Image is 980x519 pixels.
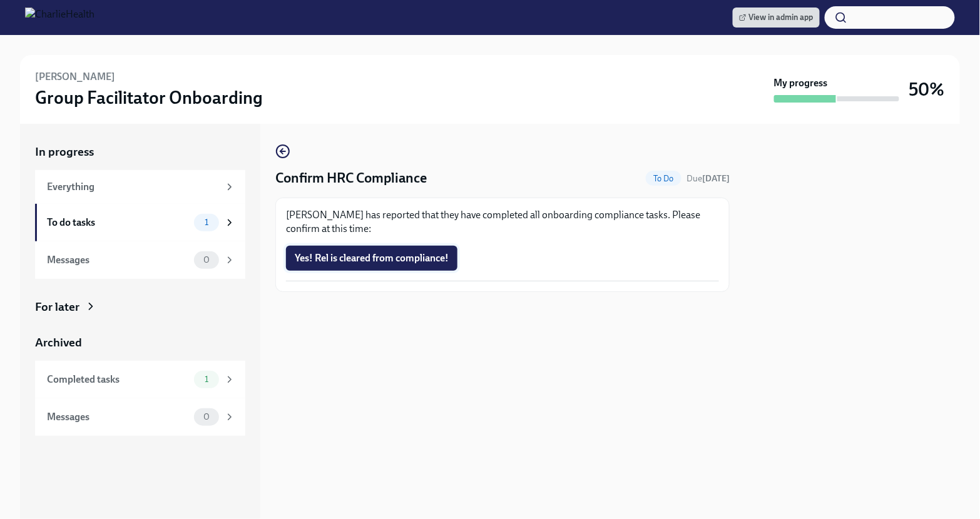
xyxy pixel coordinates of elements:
[702,173,730,184] strong: [DATE]
[646,174,681,183] span: To Do
[774,76,828,90] strong: My progress
[687,173,730,184] span: August 11th, 2025 10:00
[35,204,245,241] a: To do tasks1
[35,170,245,204] a: Everything
[909,78,945,101] h3: 50%
[739,11,814,24] span: View in admin app
[275,169,427,188] h4: Confirm HRC Compliance
[35,86,263,109] h3: Group Facilitator Onboarding
[47,410,189,424] div: Messages
[35,398,245,436] a: Messages0
[35,70,115,84] h6: [PERSON_NAME]
[286,246,457,271] button: Yes! Rel is cleared from compliance!
[286,208,719,236] p: [PERSON_NAME] has reported that they have completed all onboarding compliance tasks. Please confi...
[35,299,79,315] div: For later
[687,173,730,184] span: Due
[25,8,94,28] img: CharlieHealth
[35,299,245,315] a: For later
[35,335,245,351] a: Archived
[35,144,245,160] a: In progress
[47,253,189,267] div: Messages
[47,373,189,386] div: Completed tasks
[196,255,217,265] span: 0
[733,8,820,28] a: View in admin app
[197,218,216,227] span: 1
[47,216,189,229] div: To do tasks
[35,241,245,279] a: Messages0
[47,180,219,194] div: Everything
[197,375,216,384] span: 1
[35,361,245,398] a: Completed tasks1
[196,412,217,421] span: 0
[295,252,449,265] span: Yes! Rel is cleared from compliance!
